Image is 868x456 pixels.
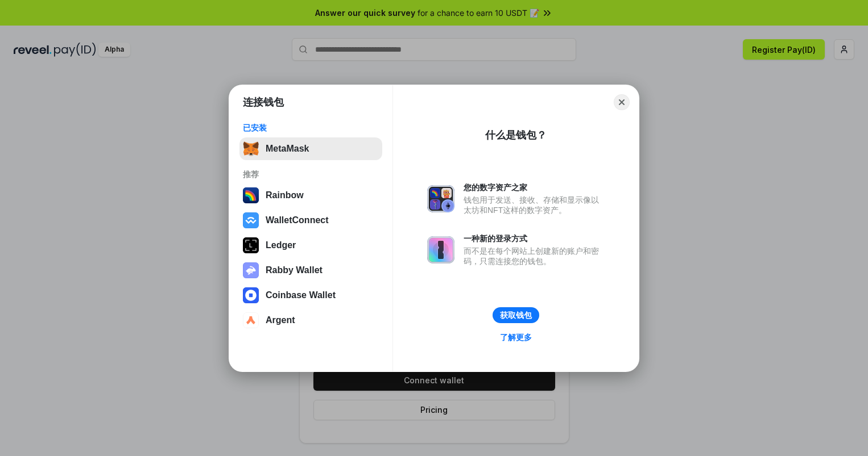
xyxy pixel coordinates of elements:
div: WalletConnect [266,215,329,225]
div: Coinbase Wallet [266,290,336,300]
button: Rabby Wallet [239,259,382,282]
img: svg+xml,%3Csvg%20width%3D%2228%22%20height%3D%2228%22%20viewBox%3D%220%200%2028%2028%22%20fill%3D... [243,312,259,328]
button: Close [614,94,630,110]
div: Ledger [266,240,296,250]
div: 您的数字资产之家 [464,182,605,193]
div: Rainbow [266,190,304,200]
button: WalletConnect [239,209,382,232]
img: svg+xml,%3Csvg%20fill%3D%22none%22%20height%3D%2233%22%20viewBox%3D%220%200%2035%2033%22%20width%... [243,141,259,157]
img: svg+xml,%3Csvg%20xmlns%3D%22http%3A%2F%2Fwww.w3.org%2F2000%2Fsvg%22%20fill%3D%22none%22%20viewBox... [243,262,259,278]
a: 了解更多 [493,330,539,345]
div: 什么是钱包？ [485,128,547,142]
button: 获取钱包 [493,307,539,323]
img: svg+xml,%3Csvg%20xmlns%3D%22http%3A%2F%2Fwww.w3.org%2F2000%2Fsvg%22%20fill%3D%22none%22%20viewBox... [427,185,454,212]
button: Ledger [239,234,382,257]
div: 一种新的登录方式 [464,233,605,244]
div: 获取钱包 [500,310,532,320]
div: Argent [266,315,295,325]
button: Argent [239,309,382,332]
div: 而不是在每个网站上创建新的账户和密码，只需连接您的钱包。 [464,246,605,266]
button: Rainbow [239,184,382,207]
button: MetaMask [239,137,382,160]
img: svg+xml,%3Csvg%20xmlns%3D%22http%3A%2F%2Fwww.w3.org%2F2000%2Fsvg%22%20width%3D%2228%22%20height%3... [243,237,259,253]
div: 钱包用于发送、接收、存储和显示像以太坊和NFT这样的数字资产。 [464,195,605,215]
div: 推荐 [243,169,379,179]
img: svg+xml,%3Csvg%20width%3D%2228%22%20height%3D%2228%22%20viewBox%3D%220%200%2028%2028%22%20fill%3D... [243,287,259,303]
div: MetaMask [266,144,309,154]
h1: 连接钱包 [243,95,284,109]
img: svg+xml,%3Csvg%20xmlns%3D%22http%3A%2F%2Fwww.w3.org%2F2000%2Fsvg%22%20fill%3D%22none%22%20viewBox... [427,236,454,263]
button: Coinbase Wallet [239,284,382,307]
div: Rabby Wallet [266,265,323,275]
img: svg+xml,%3Csvg%20width%3D%22120%22%20height%3D%22120%22%20viewBox%3D%220%200%20120%20120%22%20fil... [243,187,259,203]
img: svg+xml,%3Csvg%20width%3D%2228%22%20height%3D%2228%22%20viewBox%3D%220%200%2028%2028%22%20fill%3D... [243,212,259,228]
div: 已安装 [243,123,379,133]
div: 了解更多 [500,332,532,342]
